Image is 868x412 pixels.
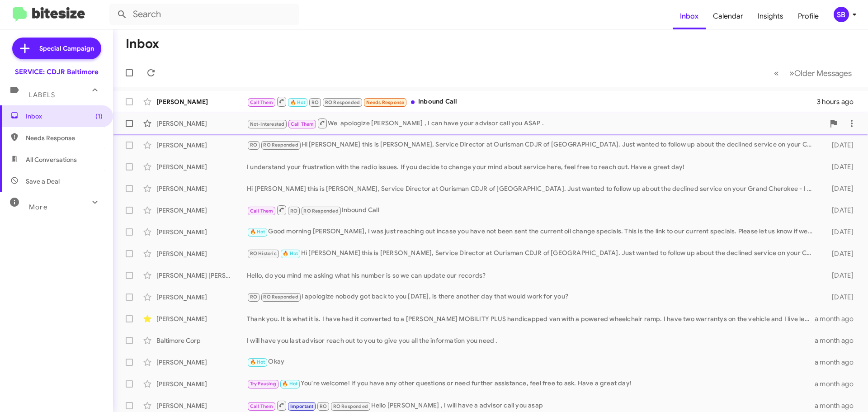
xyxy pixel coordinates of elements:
[95,112,103,121] span: (1)
[250,208,274,214] span: Call Them
[817,184,861,193] div: [DATE]
[673,3,706,29] a: Inbox
[156,162,247,171] div: [PERSON_NAME]
[706,3,750,29] a: Calendar
[250,294,257,300] span: RO
[366,99,405,105] span: Needs Response
[15,67,99,76] div: SERVICE: CDJR Baltimore
[156,97,247,106] div: [PERSON_NAME]
[26,133,103,142] span: Needs Response
[156,184,247,193] div: [PERSON_NAME]
[789,67,794,79] span: »
[291,121,314,127] span: Call Them
[126,37,159,51] h1: Inbox
[815,401,861,410] div: a month ago
[156,314,247,323] div: [PERSON_NAME]
[156,379,247,388] div: [PERSON_NAME]
[794,68,852,78] span: Older Messages
[303,208,338,214] span: RO Responded
[247,314,815,323] div: Thank you. It is what it is. I have had it converted to a [PERSON_NAME] MOBILITY PLUS handicapped...
[26,177,60,186] span: Save a Deal
[817,206,861,215] div: [DATE]
[29,91,55,99] span: Labels
[247,400,815,411] div: Hello [PERSON_NAME] , I will have a advisor call you asap
[247,248,817,259] div: Hi [PERSON_NAME] this is [PERSON_NAME], Service Director at Ourisman CDJR of [GEOGRAPHIC_DATA]. J...
[247,96,817,107] div: Inbound Call
[290,208,297,214] span: RO
[263,142,298,148] span: RO Responded
[817,249,861,258] div: [DATE]
[156,293,247,302] div: [PERSON_NAME]
[815,336,861,345] div: a month ago
[250,251,277,256] span: RO Historic
[290,99,306,105] span: 🔥 Hot
[156,358,247,367] div: [PERSON_NAME]
[247,292,817,302] div: I apologize nobody got back to you [DATE], is there another day that would work for you?
[320,403,327,409] span: RO
[815,358,861,367] div: a month ago
[156,206,247,215] div: [PERSON_NAME]
[247,118,825,129] div: We apologize [PERSON_NAME] , I can have your advisor call you ASAP .
[769,64,784,82] button: Previous
[29,203,47,211] span: More
[826,7,858,22] button: SB
[156,227,247,237] div: [PERSON_NAME]
[784,64,857,82] button: Next
[815,314,861,323] div: a month ago
[247,271,817,280] div: Hello, do you mind me asking what his number is so we can update our records?
[750,3,791,29] a: Insights
[250,99,274,105] span: Call Them
[817,97,861,106] div: 3 hours ago
[247,227,817,237] div: Good morning [PERSON_NAME], I was just reaching out incase you have not been sent the current oil...
[12,38,101,59] a: Special Campaign
[769,64,857,82] nav: Page navigation example
[26,112,103,121] span: Inbox
[156,271,247,280] div: [PERSON_NAME] [PERSON_NAME]
[817,227,861,237] div: [DATE]
[247,162,817,171] div: I understand your frustration with the radio issues. If you decide to change your mind about serv...
[333,403,368,409] span: RO Responded
[247,184,817,193] div: Hi [PERSON_NAME] this is [PERSON_NAME], Service Director at Ourisman CDJR of [GEOGRAPHIC_DATA]. J...
[250,142,257,148] span: RO
[817,141,861,150] div: [DATE]
[817,271,861,280] div: [DATE]
[156,401,247,410] div: [PERSON_NAME]
[250,403,274,409] span: Call Them
[282,381,297,387] span: 🔥 Hot
[247,357,815,367] div: Okay
[774,67,779,79] span: «
[39,44,94,53] span: Special Campaign
[156,249,247,258] div: [PERSON_NAME]
[283,251,298,256] span: 🔥 Hot
[247,379,815,389] div: You're welcome! If you have any other questions or need further assistance, feel free to ask. Hav...
[791,3,826,29] a: Profile
[250,381,276,387] span: Try Pausing
[247,204,817,216] div: Inbound Call
[26,155,77,164] span: All Conversations
[247,336,815,345] div: I will have you last advisor reach out to you to give you all the information you need .
[815,379,861,388] div: a month ago
[325,99,360,105] span: RO Responded
[290,403,314,409] span: Important
[250,229,265,235] span: 🔥 Hot
[109,4,299,25] input: Search
[156,141,247,150] div: [PERSON_NAME]
[817,162,861,171] div: [DATE]
[156,336,247,345] div: Baltimore Corp
[311,99,319,105] span: RO
[263,294,298,300] span: RO Responded
[817,293,861,302] div: [DATE]
[250,121,285,127] span: Not-Interested
[834,7,849,22] div: SB
[250,359,265,365] span: 🔥 Hot
[156,119,247,128] div: [PERSON_NAME]
[247,140,817,150] div: Hi [PERSON_NAME] this is [PERSON_NAME], Service Director at Ourisman CDJR of [GEOGRAPHIC_DATA]. J...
